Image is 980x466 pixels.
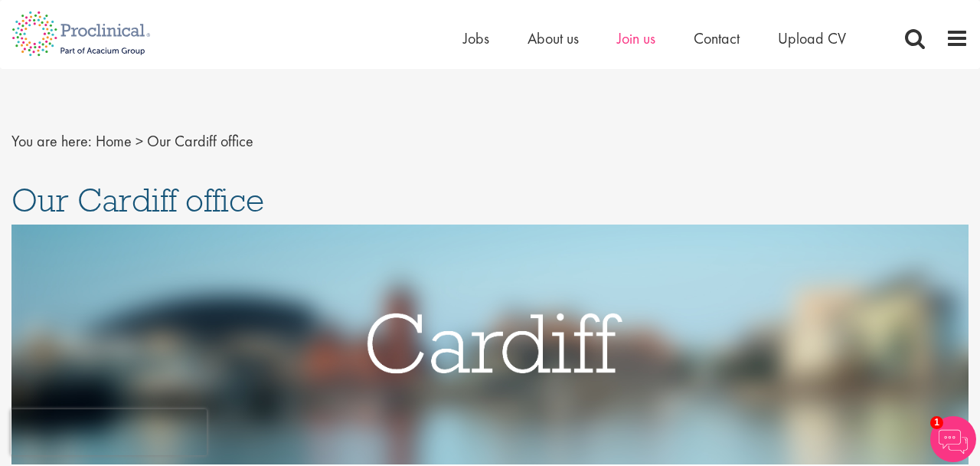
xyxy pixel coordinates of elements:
[11,179,264,221] span: Our Cardiff office
[11,131,92,151] span: You are here:
[778,28,846,48] a: Upload CV
[930,416,943,429] span: 1
[694,28,740,48] a: Contact
[528,28,579,48] a: About us
[11,409,207,455] iframe: reCAPTCHA
[463,28,489,48] a: Jobs
[96,131,132,151] a: breadcrumb link
[136,131,143,151] span: >
[617,28,655,48] a: Join us
[930,416,976,462] img: Chatbot
[147,131,253,151] span: Our Cardiff office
